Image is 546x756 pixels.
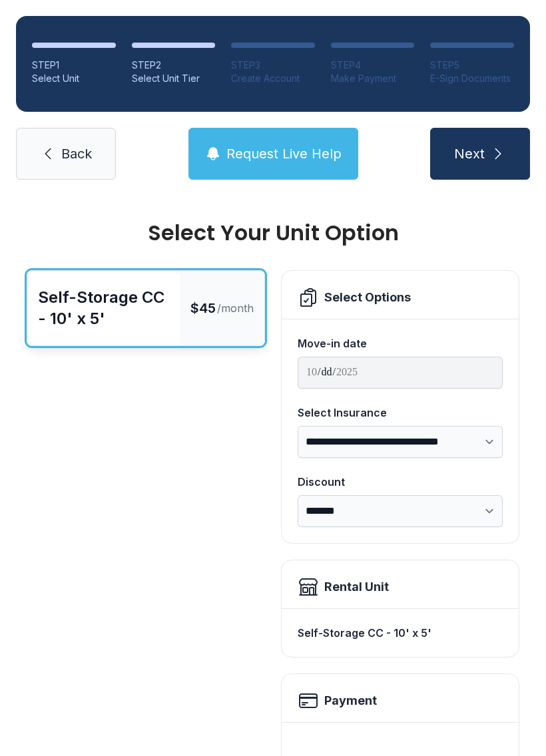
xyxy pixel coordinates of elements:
[298,357,503,389] input: Move-in date
[231,72,315,85] div: Create Account
[217,300,254,316] span: /month
[430,72,514,85] div: E-Sign Documents
[32,59,116,72] div: STEP 1
[298,405,503,421] div: Select Insurance
[298,474,503,490] div: Discount
[226,144,342,163] span: Request Live Help
[331,72,415,85] div: Make Payment
[38,287,169,329] div: Self-Storage CC - 10' x 5'
[298,620,503,646] div: Self-Storage CC - 10' x 5'
[132,59,216,72] div: STEP 2
[231,59,315,72] div: STEP 3
[298,495,503,527] select: Discount
[454,144,485,163] span: Next
[298,426,503,458] select: Select Insurance
[430,59,514,72] div: STEP 5
[27,222,519,244] div: Select Your Unit Option
[331,59,415,72] div: STEP 4
[61,144,92,163] span: Back
[32,72,116,85] div: Select Unit
[324,691,377,710] h2: Payment
[298,335,503,351] div: Move-in date
[190,299,216,317] span: $45
[324,288,411,307] div: Select Options
[324,578,389,596] div: Rental Unit
[132,72,216,85] div: Select Unit Tier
